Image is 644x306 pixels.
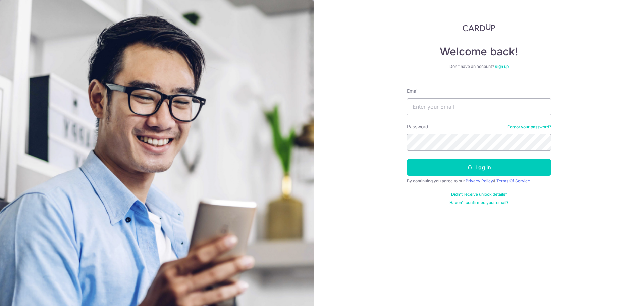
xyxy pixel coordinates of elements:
[407,64,551,69] div: Don’t have an account?
[496,178,530,183] a: Terms Of Service
[466,178,493,183] a: Privacy Policy
[407,98,551,115] input: Enter your Email
[451,192,507,197] a: Didn't receive unlock details?
[507,124,551,130] a: Forgot your password?
[407,123,428,130] label: Password
[449,200,508,205] a: Haven't confirmed your email?
[495,64,509,69] a: Sign up
[407,178,551,184] div: By continuing you agree to our &
[407,88,418,94] label: Email
[407,45,551,58] h4: Welcome back!
[463,24,495,32] img: CardUp Logo
[407,159,551,176] button: Log in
